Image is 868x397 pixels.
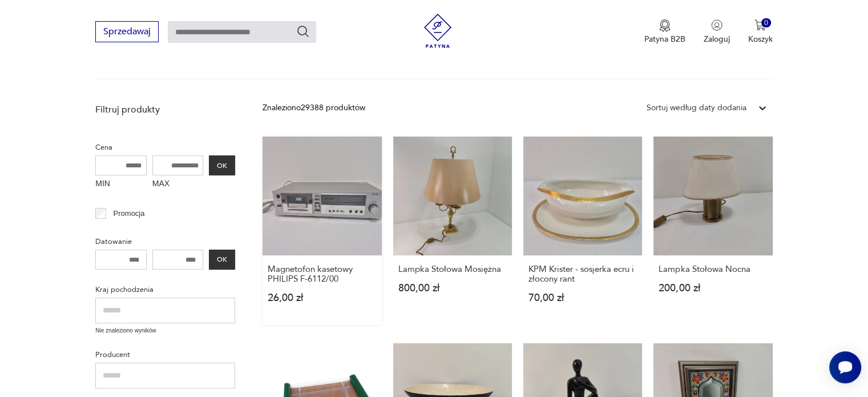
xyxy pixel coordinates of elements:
[263,137,381,325] a: Magnetofon kasetowy PHILIPS F-6112/00Magnetofon kasetowy PHILIPS F-6112/0026,00 zł
[644,34,685,45] p: Patyna B2B
[748,19,773,45] button: 0Koszyk
[647,102,746,114] div: Sortuj według daty dodania
[398,264,507,274] h3: Lampka Stołowa Mosiężna
[748,34,773,45] p: Koszyk
[523,137,642,325] a: KPM Krister - sosjerka ecru i złocony rantKPM Krister - sosjerka ecru i złocony rant70,00 zł
[528,264,637,284] h3: KPM Krister - sosjerka ecru i złocony rant
[754,19,766,31] img: Ikona koszyka
[528,293,637,303] p: 70,00 zł
[268,293,376,303] p: 26,00 zł
[95,175,147,194] label: MIN
[421,14,455,48] img: Patyna - sklep z meblami i dekoracjami vintage
[296,25,310,38] button: Szukaj
[393,137,512,325] a: Lampka Stołowa MosiężnaLampka Stołowa Mosiężna800,00 zł
[704,19,730,45] button: Zaloguj
[95,21,159,42] button: Sprzedawaj
[398,283,507,293] p: 800,00 zł
[152,175,204,194] label: MAX
[659,264,767,274] h3: Lampka Stołowa Nocna
[644,19,685,45] a: Ikona medaluPatyna B2B
[95,103,235,116] p: Filtruj produkty
[95,235,235,248] p: Datowanie
[95,326,235,335] p: Nie znaleziono wyników
[114,207,145,220] p: Promocja
[209,250,235,270] button: OK
[711,19,722,31] img: Ikonka użytkownika
[95,283,235,296] p: Kraj pochodzenia
[653,137,772,325] a: Lampka Stołowa NocnaLampka Stołowa Nocna200,00 zł
[95,348,235,361] p: Producent
[95,29,159,37] a: Sprzedawaj
[829,351,861,383] iframe: Smartsupp widget button
[704,34,730,45] p: Zaloguj
[263,102,365,114] div: Znaleziono 29388 produktów
[644,19,685,45] button: Patyna B2B
[268,264,376,284] h3: Magnetofon kasetowy PHILIPS F-6112/00
[659,283,767,293] p: 200,00 zł
[95,141,235,154] p: Cena
[659,19,671,32] img: Ikona medalu
[761,18,771,28] div: 0
[209,155,235,175] button: OK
